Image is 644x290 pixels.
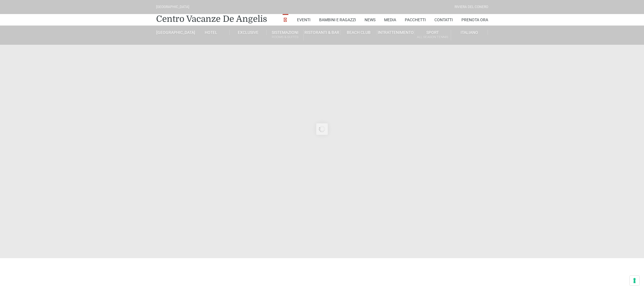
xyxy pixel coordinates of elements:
a: SistemazioniRooms & Suites [267,30,303,40]
a: Prenota Ora [461,14,488,26]
a: Beach Club [340,30,377,35]
a: Contatti [434,14,453,26]
a: Centro Vacanze De Angelis [156,13,267,25]
a: Bambini e Ragazzi [319,14,356,26]
a: Intrattenimento [377,30,414,35]
a: Media [384,14,396,26]
small: All Season Tennis [414,34,451,40]
a: Italiano [451,30,488,35]
small: Rooms & Suites [267,34,303,40]
div: Riviera Del Conero [455,4,488,10]
a: Pacchetti [405,14,426,26]
a: Exclusive [230,30,267,35]
a: News [365,14,375,26]
div: [GEOGRAPHIC_DATA] [156,4,189,10]
a: SportAll Season Tennis [414,30,451,40]
span: Italiano [461,30,478,35]
a: Hotel [193,30,230,35]
a: [GEOGRAPHIC_DATA] [156,30,193,35]
button: Le tue preferenze relative al consenso per le tecnologie di tracciamento [630,276,639,285]
a: Ristoranti & Bar [304,30,340,35]
a: Eventi [297,14,310,26]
